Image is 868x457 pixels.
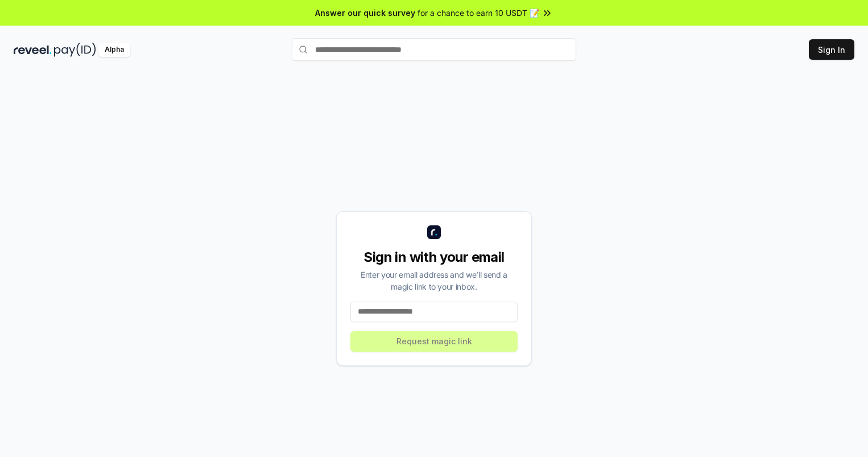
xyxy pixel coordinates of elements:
img: reveel_dark [14,43,52,57]
div: Alpha [98,43,130,57]
span: Answer our quick survey [315,7,415,19]
div: Sign in with your email [350,248,518,266]
img: pay_id [54,43,96,57]
button: Sign In [809,39,854,60]
div: Enter your email address and we’ll send a magic link to your inbox. [350,269,518,293]
img: logo_small [427,225,441,239]
span: for a chance to earn 10 USDT 📝 [418,7,539,19]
